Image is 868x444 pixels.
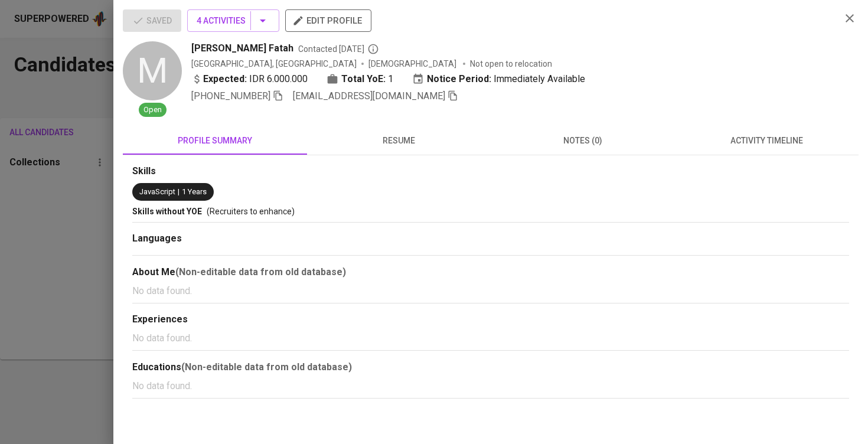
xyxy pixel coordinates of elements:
[341,72,386,86] b: Total YoE:
[295,13,362,28] span: edit profile
[132,360,849,374] div: Educations
[191,41,293,56] span: [PERSON_NAME] Fatah
[191,58,357,70] div: [GEOGRAPHIC_DATA], [GEOGRAPHIC_DATA]
[132,284,849,298] p: No data found.
[293,90,445,102] span: [EMAIL_ADDRESS][DOMAIN_NAME]
[191,90,270,102] span: [PHONE_NUMBER]
[139,105,167,116] span: Open
[203,72,247,86] b: Expected:
[498,133,668,148] span: notes (0)
[427,72,491,86] b: Notice Period:
[388,72,393,86] span: 1
[132,331,849,345] p: No data found.
[314,133,484,148] span: resume
[132,313,849,327] div: Experiences
[132,379,849,393] p: No data found.
[285,15,371,25] a: edit profile
[191,72,308,86] div: IDR 6.000.000
[123,41,182,100] div: M
[132,265,849,279] div: About Me
[298,43,379,55] span: Contacted [DATE]
[197,14,270,28] span: 4 Activities
[207,207,295,216] span: (Recruiters to enhance)
[368,58,458,70] span: [DEMOGRAPHIC_DATA]
[132,165,849,178] div: Skills
[367,43,379,55] svg: By Batam recruiter
[130,133,300,148] span: profile summary
[285,9,371,32] button: edit profile
[132,207,202,216] span: Skills without YOE
[412,72,585,86] div: Immediately Available
[682,133,852,148] span: activity timeline
[182,187,207,196] span: 1 Years
[187,9,279,32] button: 4 Activities
[132,232,849,246] div: Languages
[139,187,175,196] span: JavaScript
[175,266,346,277] b: (Non-editable data from old database)
[181,361,352,373] b: (Non-editable data from old database)
[178,187,180,198] span: |
[470,58,552,70] p: Not open to relocation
